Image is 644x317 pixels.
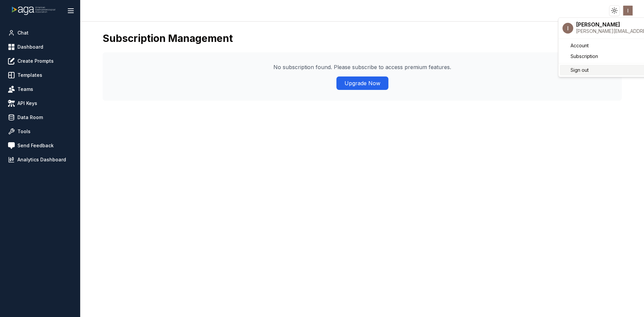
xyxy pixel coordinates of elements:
[571,53,598,60] span: Subscription
[562,23,573,34] img: ACg8ocIRNee7ry9NgGQGRVGhCsBywprICOiB-2MzsRszyrCAbfWzdA=s96-c
[571,42,589,49] span: Account
[571,67,589,73] span: Sign out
